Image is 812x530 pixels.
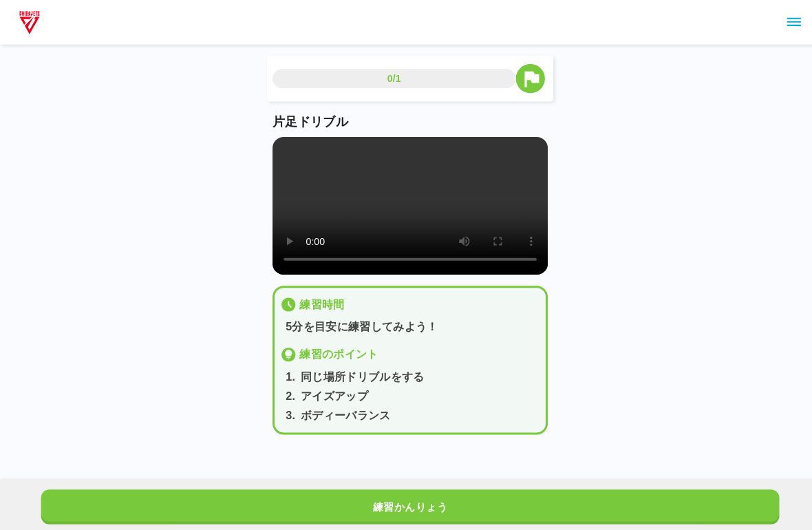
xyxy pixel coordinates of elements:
[283,315,535,332] p: 5分を目安に練習してみよう！
[297,343,374,359] p: 練習のポイント
[283,365,292,381] p: 1 .
[774,10,798,34] button: sidemenu
[283,403,292,420] p: 3 .
[270,112,542,130] p: 片足ドリブル
[298,403,387,420] p: ボディーバランス
[383,71,397,85] p: 0/1
[17,8,42,36] img: dummy
[297,293,341,310] p: 練習時間
[283,384,292,401] p: 2 .
[298,384,365,401] p: アイズアップ
[298,365,420,381] p: 同じ場所ドリブルをする
[41,485,771,519] button: 練習かんりょう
